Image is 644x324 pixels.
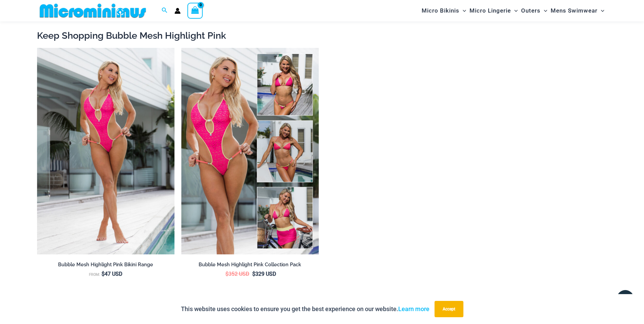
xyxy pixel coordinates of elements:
[162,6,168,15] a: Search icon link
[181,48,319,254] img: Collection Pack F
[174,8,181,14] a: Account icon link
[511,2,518,19] span: Menu Toggle
[181,262,319,268] h2: Bubble Mesh Highlight Pink Collection Pack
[187,3,203,18] a: View Shopping Cart, empty
[181,262,319,270] a: Bubble Mesh Highlight Pink Collection Pack
[540,2,547,19] span: Menu Toggle
[551,2,597,19] span: Mens Swimwear
[181,304,429,314] p: This website uses cookies to ensure you get the best experience on our website.
[398,305,429,312] a: Learn more
[521,2,540,19] span: Outers
[181,48,319,254] a: Collection Pack FCollection Pack BCollection Pack B
[419,1,607,20] nav: Site Navigation
[37,48,174,254] img: Bubble Mesh Highlight Pink 819 One Piece 01
[519,2,549,19] a: OutersMenu ToggleMenu Toggle
[470,2,511,19] span: Micro Lingerie
[89,272,100,277] span: From:
[37,48,174,254] a: Bubble Mesh Highlight Pink 819 One Piece 01Bubble Mesh Highlight Pink 819 One Piece 03Bubble Mesh...
[252,271,255,277] span: $
[37,3,149,18] img: MM SHOP LOGO FLAT
[468,2,519,19] a: Micro LingerieMenu ToggleMenu Toggle
[252,271,276,277] bdi: 329 USD
[549,2,606,19] a: Mens SwimwearMenu ToggleMenu Toggle
[597,2,604,19] span: Menu Toggle
[225,271,249,277] bdi: 352 USD
[422,2,459,19] span: Micro Bikinis
[420,2,468,19] a: Micro BikinisMenu ToggleMenu Toggle
[37,262,174,268] h2: Bubble Mesh Highlight Pink Bikini Range
[459,2,466,19] span: Menu Toggle
[102,271,105,277] span: $
[225,271,228,277] span: $
[102,271,122,277] bdi: 47 USD
[37,262,174,270] a: Bubble Mesh Highlight Pink Bikini Range
[37,30,607,41] h2: Keep Shopping Bubble Mesh Highlight Pink
[435,301,463,317] button: Accept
